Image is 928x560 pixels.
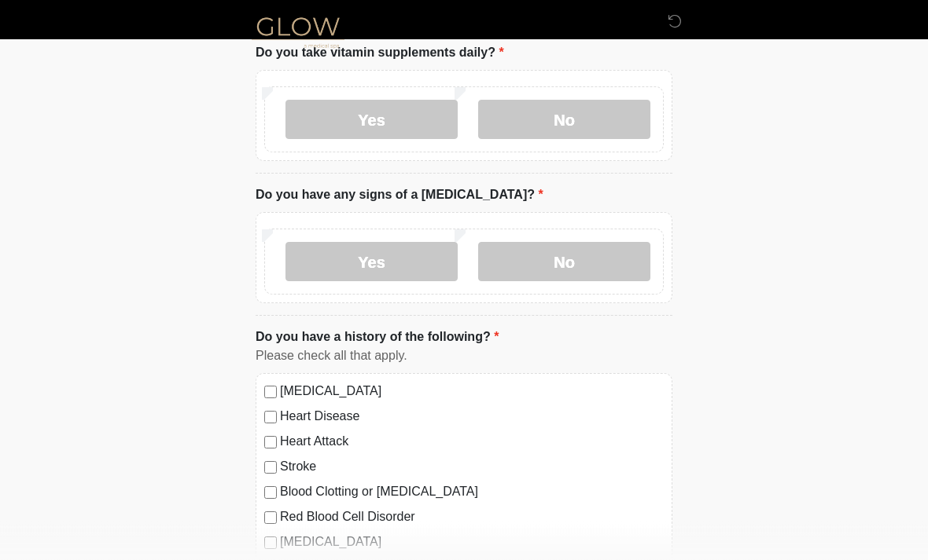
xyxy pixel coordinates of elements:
label: Heart Attack [280,433,664,452]
label: [MEDICAL_DATA] [280,533,664,552]
label: Stroke [280,458,664,477]
input: Red Blood Cell Disorder [264,512,277,525]
label: Red Blood Cell Disorder [280,508,664,527]
label: No [478,243,650,282]
input: Stroke [264,462,277,474]
input: Heart Disease [264,412,277,424]
div: Please check all that apply. [256,347,672,366]
input: Blood Clotting or [MEDICAL_DATA] [264,487,277,500]
input: [MEDICAL_DATA] [264,537,277,550]
label: Heart Disease [280,408,664,426]
label: No [478,101,650,140]
label: Yes [285,243,458,282]
input: Heart Attack [264,437,277,449]
input: [MEDICAL_DATA] [264,386,277,399]
label: Do you have a history of the following? [256,328,499,347]
img: Glow Medical Spa Logo [240,12,356,52]
label: Blood Clotting or [MEDICAL_DATA] [280,483,664,502]
label: Do you have any signs of a [MEDICAL_DATA]? [256,186,543,205]
label: [MEDICAL_DATA] [280,382,664,401]
label: Yes [285,101,458,140]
